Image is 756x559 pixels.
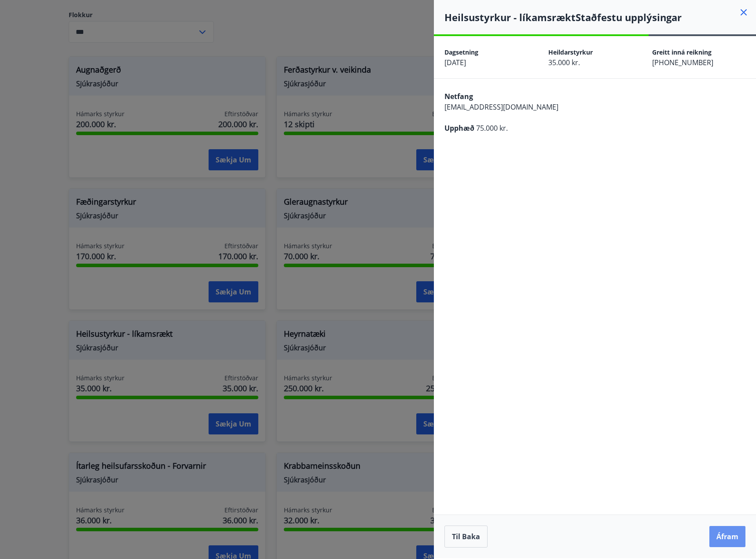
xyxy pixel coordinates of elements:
span: Heildarstyrkur [548,48,593,56]
span: Greitt inná reikning [652,48,712,56]
button: Áfram [709,526,745,547]
span: 75.000 kr. [476,123,508,133]
span: Netfang [444,92,473,101]
span: 35.000 kr. [548,58,580,67]
span: [EMAIL_ADDRESS][DOMAIN_NAME] [444,102,558,112]
span: [DATE] [444,58,466,67]
h4: Heilsustyrkur - líkamsrækt Staðfestu upplýsingar [444,11,756,24]
button: Til baka [444,526,488,548]
span: Dagsetning [444,48,478,56]
span: Upphæð [444,123,474,133]
span: [PHONE_NUMBER] [652,58,713,67]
